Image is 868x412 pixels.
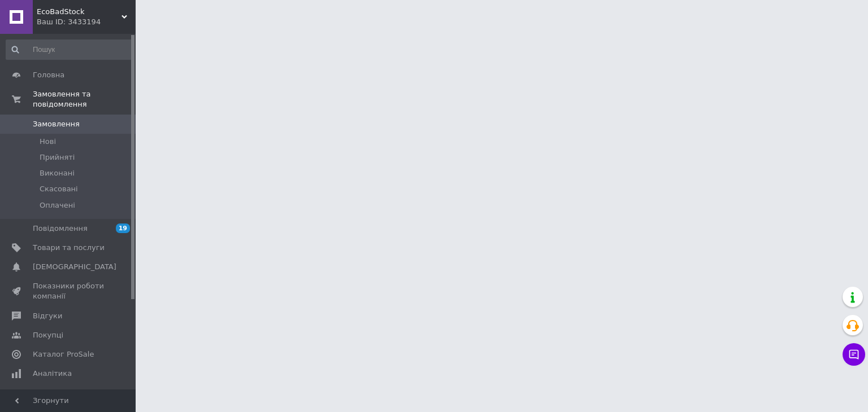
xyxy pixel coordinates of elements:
[33,89,136,109] span: Замовлення та повідомлення
[40,168,75,178] span: Виконані
[40,137,56,147] span: Нові
[6,40,133,60] input: Пошук
[40,200,75,211] span: Оплачені
[33,311,62,321] span: Відгуки
[33,119,80,129] span: Замовлення
[33,223,88,234] span: Повідомлення
[33,262,116,272] span: [DEMOGRAPHIC_DATA]
[40,152,75,163] span: Прийняті
[843,343,865,366] button: Чат з покупцем
[116,223,130,233] span: 19
[40,184,78,194] span: Скасовані
[33,243,105,253] span: Товари та послуги
[37,17,136,27] div: Ваш ID: 3433194
[37,7,121,17] span: EcoBadStock
[33,388,105,408] span: Інструменти веб-майстра та SEO
[33,281,105,301] span: Показники роботи компанії
[33,330,63,340] span: Покупці
[33,70,64,80] span: Головна
[33,349,94,360] span: Каталог ProSale
[33,369,72,379] span: Аналітика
